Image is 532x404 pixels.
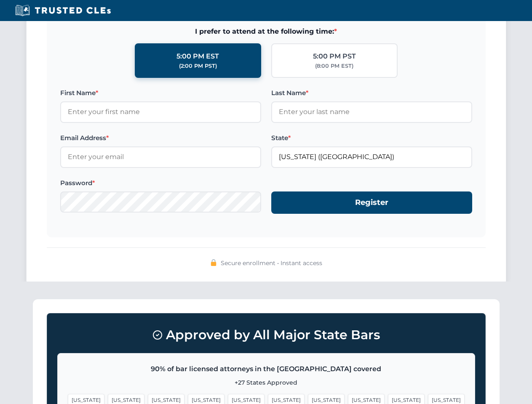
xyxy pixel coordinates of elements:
[57,324,475,346] h3: Approved by All Major State Bars
[68,364,465,375] p: 90% of bar licensed attorneys in the [GEOGRAPHIC_DATA] covered
[60,146,261,167] input: Enter your email
[271,101,472,122] input: Enter your last name
[68,378,465,387] p: +27 States Approved
[179,62,217,70] div: (2:00 PM PST)
[176,51,219,62] div: 5:00 PM EST
[271,88,472,98] label: Last Name
[271,133,472,143] label: State
[221,258,322,268] span: Secure enrollment • Instant access
[60,133,261,143] label: Email Address
[271,191,472,214] button: Register
[60,88,261,98] label: First Name
[210,259,217,266] img: 🔒
[315,62,353,70] div: (8:00 PM EST)
[13,4,113,17] img: Trusted CLEs
[313,51,356,62] div: 5:00 PM PST
[60,101,261,122] input: Enter your first name
[60,26,472,37] span: I prefer to attend at the following time:
[271,146,472,167] input: Florida (FL)
[60,178,261,188] label: Password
